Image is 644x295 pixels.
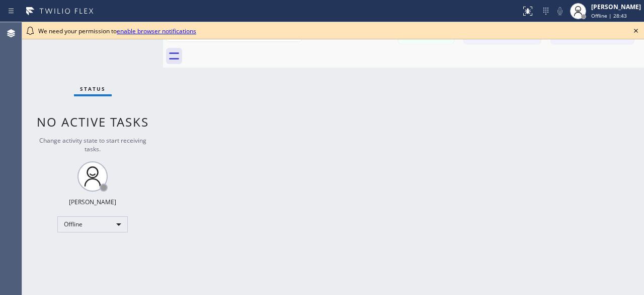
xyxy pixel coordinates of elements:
[38,27,196,35] span: We need your permission to
[591,12,627,19] span: Offline | 28:43
[69,198,116,206] div: [PERSON_NAME]
[553,4,567,18] button: Mute
[117,27,196,35] a: enable browser notifications
[39,136,146,153] span: Change activity state to start receiving tasks.
[57,216,128,232] div: Offline
[80,85,106,92] span: Status
[591,3,641,11] div: [PERSON_NAME]
[37,113,149,130] span: No active tasks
